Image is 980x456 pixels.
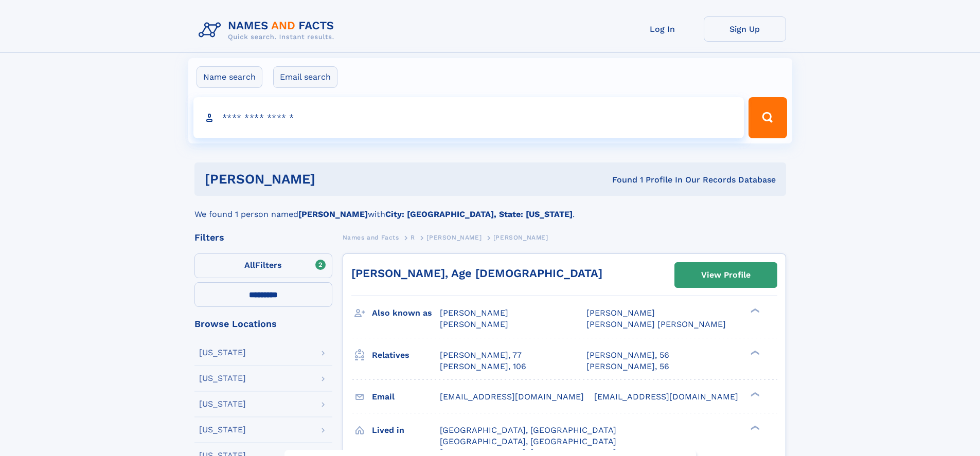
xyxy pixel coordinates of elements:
[194,196,786,221] div: We found 1 person named with .
[675,263,777,287] a: View Profile
[440,308,508,318] span: [PERSON_NAME]
[748,424,760,431] div: ❯
[372,346,440,364] h3: Relatives
[197,66,262,88] label: Name search
[586,361,669,372] a: [PERSON_NAME], 56
[440,319,508,329] span: [PERSON_NAME]
[205,173,464,186] h1: [PERSON_NAME]
[586,308,655,318] span: [PERSON_NAME]
[426,231,482,244] a: [PERSON_NAME]
[194,253,332,278] label: Filters
[411,234,415,241] span: R
[426,234,482,241] span: [PERSON_NAME]
[199,426,246,434] div: [US_STATE]
[701,263,751,287] div: View Profile
[385,209,573,219] b: City: [GEOGRAPHIC_DATA], State: [US_STATE]
[411,231,415,244] a: R
[298,209,368,219] b: [PERSON_NAME]
[440,436,616,446] span: [GEOGRAPHIC_DATA], [GEOGRAPHIC_DATA]
[749,97,787,138] button: Search Button
[748,349,760,356] div: ❯
[244,260,255,270] span: All
[372,304,440,322] h3: Also known as
[440,425,616,435] span: [GEOGRAPHIC_DATA], [GEOGRAPHIC_DATA]
[586,350,669,361] a: [PERSON_NAME], 56
[748,391,760,397] div: ❯
[586,319,726,329] span: [PERSON_NAME] [PERSON_NAME]
[194,233,332,242] div: Filters
[493,234,548,241] span: [PERSON_NAME]
[704,16,786,42] a: Sign Up
[199,400,246,408] div: [US_STATE]
[351,267,602,280] a: [PERSON_NAME], Age [DEMOGRAPHIC_DATA]
[194,16,343,44] img: Logo Names and Facts
[621,16,704,42] a: Log In
[199,374,246,382] div: [US_STATE]
[199,349,246,357] div: [US_STATE]
[194,319,332,329] div: Browse Locations
[440,350,522,361] a: [PERSON_NAME], 77
[440,361,526,372] a: [PERSON_NAME], 106
[594,392,738,402] span: [EMAIL_ADDRESS][DOMAIN_NAME]
[343,231,399,244] a: Names and Facts
[372,388,440,406] h3: Email
[193,97,744,138] input: search input
[440,392,584,402] span: [EMAIL_ADDRESS][DOMAIN_NAME]
[372,422,440,439] h3: Lived in
[464,174,776,186] div: Found 1 Profile In Our Records Database
[748,307,760,314] div: ❯
[273,66,337,88] label: Email search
